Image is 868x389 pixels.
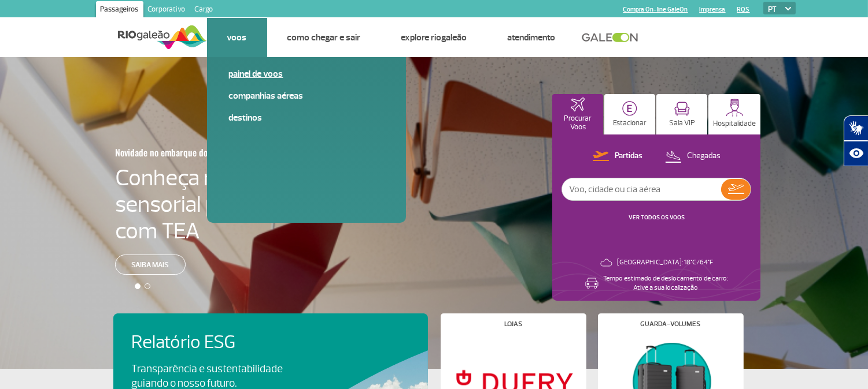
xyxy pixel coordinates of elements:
a: Como chegar e sair [287,32,361,43]
input: Voo, cidade ou cia aérea [562,178,721,200]
button: Hospitalidade [708,94,760,134]
p: [GEOGRAPHIC_DATA]: 18°C/64°F [617,258,713,267]
button: Abrir recursos assistivos. [844,141,868,166]
button: Partidas [589,149,646,164]
p: Sala VIP [669,119,695,128]
h4: Relatório ESG [132,332,316,353]
a: RQS [737,6,750,13]
button: Estacionar [604,94,655,134]
a: Passageiros [96,1,143,20]
img: airplaneHomeActive.svg [571,98,585,111]
button: VER TODOS OS VOOS [625,213,688,222]
button: Sala VIP [656,94,707,134]
img: hospitality.svg [726,99,744,117]
p: Chegadas [687,151,721,162]
a: Voos [227,32,247,43]
a: Saiba mais [115,255,186,275]
h4: Lojas [504,321,522,327]
h4: Guarda-volumes [641,321,701,327]
a: Corporativo [143,1,190,20]
button: Chegadas [662,149,724,164]
h3: Novidade no embarque doméstico [115,140,308,164]
p: Partidas [615,151,642,162]
a: Painel de voos [229,68,384,80]
a: Companhias Aéreas [229,89,384,102]
img: vipRoom.svg [674,102,690,116]
button: Abrir tradutor de língua de sinais. [844,115,868,141]
img: carParkingHome.svg [622,101,637,116]
a: Atendimento [508,32,556,43]
a: Cargo [190,1,218,20]
p: Procurar Voos [558,114,597,132]
h4: Conheça nossa sala sensorial para passageiros com TEA [115,164,365,244]
a: Compra On-line GaleOn [623,6,688,13]
a: Destinos [229,111,384,124]
button: Procurar Voos [552,94,603,134]
a: Imprensa [700,6,726,13]
p: Hospitalidade [713,119,756,128]
p: Tempo estimado de deslocamento de carro: Ative a sua localização [603,274,728,293]
a: VER TODOS OS VOOS [629,214,685,221]
a: Explore RIOgaleão [401,32,467,43]
div: Plugin de acessibilidade da Hand Talk. [844,115,868,166]
p: Estacionar [613,119,647,128]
